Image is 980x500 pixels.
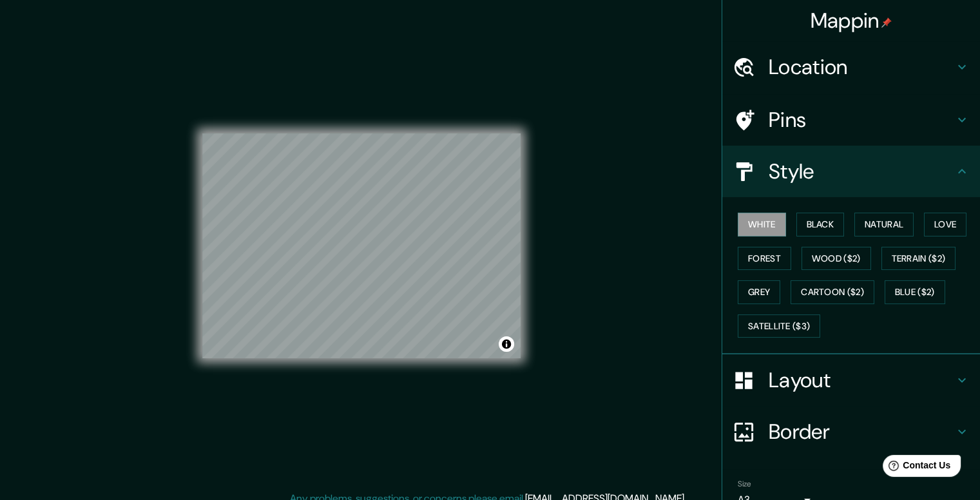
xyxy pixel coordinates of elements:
img: pin-icon.png [881,17,892,28]
div: Pins [722,94,980,146]
button: Love [924,213,966,236]
button: Grey [738,280,780,304]
h4: Pins [769,107,954,133]
div: Location [722,41,980,93]
button: Natural [854,213,914,236]
button: Toggle attribution [499,336,514,352]
iframe: Help widget launcher [865,450,966,486]
div: Border [722,406,980,457]
h4: Location [769,54,954,80]
canvas: Map [202,133,521,358]
button: Wood ($2) [802,247,871,271]
h4: Layout [769,367,954,393]
button: Satellite ($3) [738,314,820,338]
button: Forest [738,247,791,271]
div: Style [722,146,980,197]
h4: Style [769,159,954,184]
button: Blue ($2) [885,280,945,304]
label: Size [738,479,751,490]
button: White [738,213,786,236]
h4: Mappin [811,8,892,34]
button: Black [796,213,845,236]
button: Cartoon ($2) [791,280,874,304]
div: Layout [722,354,980,406]
button: Terrain ($2) [881,247,956,271]
h4: Border [769,419,954,445]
